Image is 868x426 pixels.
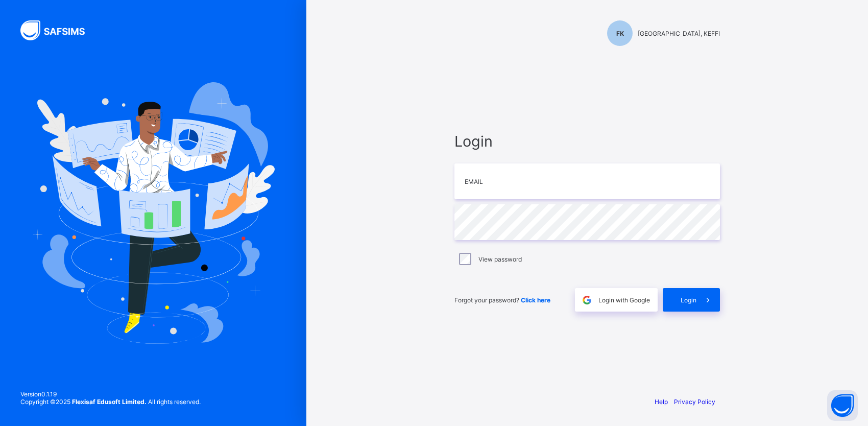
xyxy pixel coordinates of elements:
[598,296,650,304] span: Login with Google
[638,30,720,37] span: [GEOGRAPHIC_DATA], KEFFI
[32,82,275,344] img: Hero Image
[20,398,201,406] span: Copyright © 2025 All rights reserved.
[20,390,201,398] span: Version 0.1.19
[674,398,715,406] a: Privacy Policy
[20,20,97,40] img: SAFSIMS Logo
[681,296,696,304] span: Login
[72,398,147,406] strong: Flexisaf Edusoft Limited.
[454,132,720,150] span: Login
[655,398,668,406] a: Help
[581,294,593,306] img: google.396cfc9801f0270233282035f929180a.svg
[827,390,858,421] button: Open asap
[521,296,550,304] a: Click here
[616,30,624,37] span: FK
[478,255,522,263] label: View password
[454,296,550,304] span: Forgot your password?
